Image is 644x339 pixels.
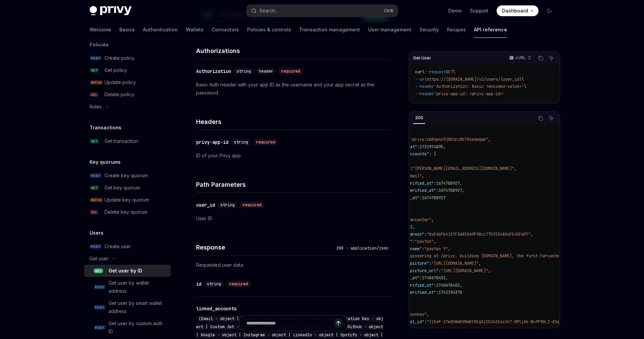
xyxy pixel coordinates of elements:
span: "latest_verified_at" [389,290,436,295]
div: required [226,281,251,287]
span: https://[DOMAIN_NAME]/v1/users/{user_id} [427,77,522,82]
span: "first_verified_at" [389,181,434,186]
span: GET [90,139,99,144]
a: Recipes [447,22,466,38]
span: , [460,181,462,186]
span: POST [90,244,102,249]
div: Search... [259,7,278,15]
span: , [434,239,436,244]
span: "latest_verified_at" [389,188,436,193]
a: Dashboard [497,5,539,16]
span: PATCH [90,198,103,203]
a: POSTGet user by smart wallet address [84,297,171,317]
span: string [207,281,221,287]
span: "Il5vP-3Tm3hNmDVBmDlREgXzIOJnZEaiVnT-XMliXe-BufP9GL1-d3qhozk9IkZwQ_" [427,319,588,324]
span: 1674788927 [436,181,460,186]
div: Delete key quorum [104,208,147,216]
span: 1674788927 [422,195,446,201]
span: : [434,181,436,186]
span: "authenticator_name" [389,326,436,332]
div: linked_accounts [196,305,237,312]
a: Authentication [143,22,178,38]
span: GET [94,268,103,273]
span: 1741194370 [438,290,462,295]
div: Get policy [104,66,127,74]
span: "email" [405,173,422,179]
div: Create policy [104,54,135,62]
span: : [436,290,438,295]
a: DELDelete key quorum [84,206,171,218]
button: Open search [246,5,398,17]
div: Update policy [104,78,136,86]
span: \ [524,84,526,89]
span: "passkey" [405,312,427,317]
button: Copy the contents from the code block [536,54,545,62]
a: Policies & controls [247,22,291,38]
span: GET [90,185,99,190]
button: Toggle Get user section [84,253,171,265]
span: : [429,261,431,266]
div: Rules [90,103,102,111]
button: Copy the contents from the code block [536,114,545,123]
span: , [531,232,533,237]
img: dark logo [90,6,132,16]
span: , [514,166,517,171]
a: POSTCreate user [84,240,171,253]
span: --header [415,84,434,89]
span: 1740678402 [422,275,446,281]
span: : [422,246,424,252]
div: required [254,139,278,146]
span: string [220,202,235,208]
span: : [436,188,438,193]
span: , [462,188,464,193]
span: , [446,275,448,281]
span: : [410,166,412,171]
a: PATCHUpdate policy [84,76,171,88]
span: POST [94,285,106,290]
h4: Path Parameters [196,180,391,189]
a: POSTCreate policy [84,52,171,64]
span: GET [446,69,453,75]
button: Toggle dark mode [544,5,555,16]
div: 200 - application/json [334,245,391,252]
span: "profile_picture_url" [389,268,438,273]
span: \ [522,77,524,82]
p: cURL [515,55,526,60]
span: "[PERSON_NAME][EMAIL_ADDRESS][DOMAIN_NAME]" [412,166,514,171]
p: User ID [196,214,391,223]
span: GET [90,68,99,73]
div: 200 [413,114,425,122]
span: PATCH [90,80,103,85]
div: Get user by wallet address [109,279,167,295]
span: , [488,268,491,273]
button: cURL [505,52,534,64]
div: Get user by custom auth ID [109,319,167,336]
span: , [412,224,415,230]
span: : [412,239,415,244]
h4: Response [196,243,334,252]
span: "payton" [415,239,434,244]
a: GETGet user by ID [84,265,171,277]
a: Basics [119,22,135,38]
span: , [464,326,467,332]
span: Get User [413,55,431,61]
span: 1740678402 [436,283,460,288]
span: 'privy-app-id: <privy-app-id>' [434,91,505,97]
span: , [443,144,446,150]
span: 1674788927 [438,188,462,193]
span: , [488,137,491,142]
a: GETGet key quorum [84,182,171,194]
span: , [479,261,481,266]
span: Dashboard [502,7,528,14]
span: --url [415,77,427,82]
button: Ask AI [547,54,556,62]
button: Toggle Rules section [84,101,171,113]
span: , [431,217,434,223]
span: string [234,139,248,145]
span: : [417,144,420,150]
span: : [424,232,427,237]
a: DELDelete policy [84,88,171,101]
span: POST [94,305,106,310]
div: user_id [196,202,215,208]
a: Support [470,7,488,14]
